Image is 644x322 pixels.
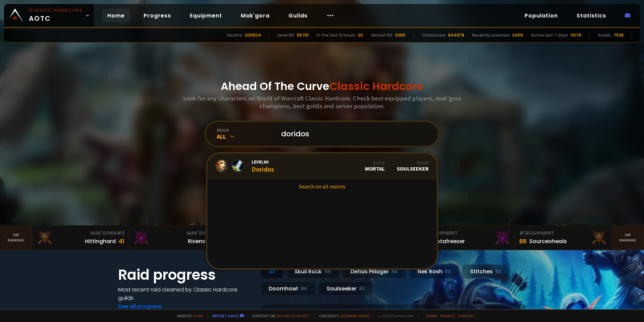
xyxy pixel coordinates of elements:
div: 844978 [448,32,464,38]
div: Equipment [423,230,511,237]
a: Privacy [440,313,454,318]
small: EU [445,268,451,275]
a: Buy me a coffee [277,313,311,318]
a: [DATE]zgpetri on godDefias Pillager8 /90 [260,304,526,322]
a: Progress [138,9,176,22]
input: Search a character... [277,122,430,146]
a: [DOMAIN_NAME] [340,313,370,318]
small: Classic Hardcore [29,7,83,13]
small: NA [391,268,398,275]
div: All [217,133,273,140]
a: Guilds [283,9,313,22]
a: #3Equipment88Sourceoheals [515,226,612,250]
div: 7538 [613,32,624,38]
div: Defias Pillager [342,264,407,279]
span: Support me, [248,313,311,318]
a: Seeranking [612,226,644,250]
div: Recently scanned [472,32,509,38]
div: Guild [365,160,385,165]
a: #2Equipment88Notafreezer [419,226,515,250]
span: Made by [173,313,203,318]
div: Level 60 [277,32,294,38]
div: Sourceoheals [529,237,567,245]
a: Search on all realms [207,179,437,194]
span: Level 60 [252,159,274,165]
div: In the last 12 hours [317,32,355,38]
div: Nek'Rosh [409,264,459,279]
div: Soulseeker [397,160,429,172]
a: Home [102,9,130,22]
div: Mak'Gora [133,230,221,237]
div: 205604 [245,32,261,38]
h1: Raid progress [118,264,252,285]
div: 11076 [571,32,581,38]
small: NA [301,285,307,292]
div: Soulseeker [318,281,373,296]
div: Notafreezer [433,237,465,245]
div: 3459 [512,32,523,38]
div: 2065 [395,32,406,38]
span: # 3 [519,230,527,236]
span: Classic Hardcore [329,79,423,94]
h3: Look for any characters on World of Warcraft Classic Hardcore. Check best equipped players, mak'g... [180,94,464,110]
div: Guilds [598,32,611,38]
div: Almost 60 [371,32,392,38]
h1: Ahead Of The Curve [221,78,423,94]
a: Report a bug [212,313,238,318]
div: Skull Rock [286,264,339,279]
a: Mak'gora [235,9,275,22]
div: Hittinghard [85,237,116,245]
div: Stitches [462,264,509,279]
div: 65781 [297,32,309,38]
a: Mak'Gora#3Hittinghard41 [32,226,129,250]
div: Characters [422,32,445,38]
div: 41 [118,237,124,246]
div: All [260,264,283,279]
div: Deaths [227,32,242,38]
a: Statistics [571,9,611,22]
small: EU [495,268,501,275]
div: Active last 7 days [531,32,568,38]
span: v. d752d5 - production [374,313,414,318]
span: # 3 [117,230,124,236]
div: Realm [397,160,429,165]
a: Classic HardcoreAOTC [4,4,94,27]
div: realm [217,128,273,133]
a: a fan [193,313,203,318]
a: Equipment [184,9,227,22]
a: Population [519,9,563,22]
h4: Most recent raid cleaned by Classic Hardcore guilds [118,285,252,302]
span: AOTC [29,7,83,24]
div: Rivench [188,237,209,245]
div: Doomhowl [260,281,316,296]
div: 20 [358,32,363,38]
a: Mak'Gora#2Rivench100 [129,226,225,250]
span: Checkout [315,313,370,318]
a: Terms [425,313,437,318]
a: Level60DoridosGuildMortalRealmSoulseeker [207,153,437,179]
div: Mak'Gora [36,230,124,237]
div: Equipment [519,230,607,237]
a: Consent [457,313,475,318]
a: See all progress [118,303,162,310]
small: EU [359,285,365,292]
div: Mortal [365,160,385,172]
div: Doridos [252,159,274,173]
div: 88 [519,237,527,246]
small: NA [324,268,331,275]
